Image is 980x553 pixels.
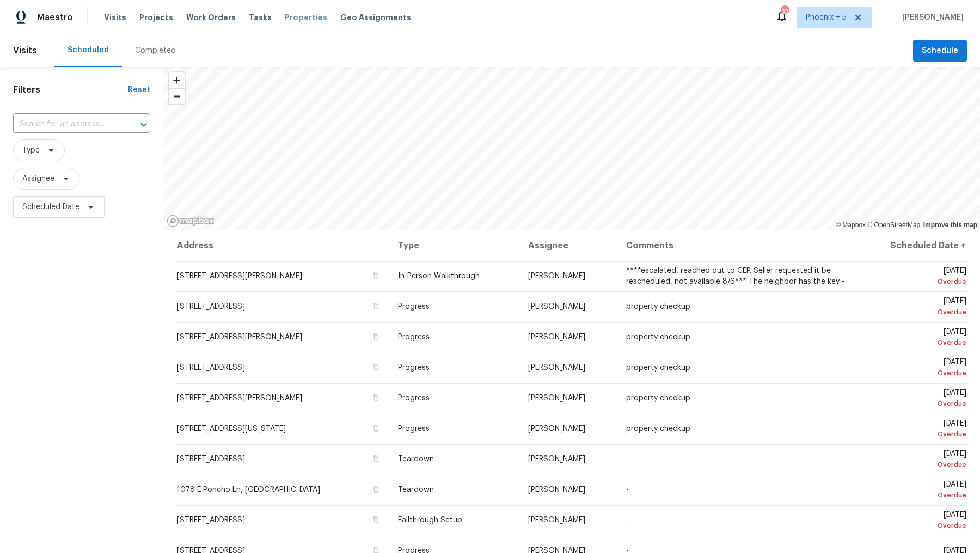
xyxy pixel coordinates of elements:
button: Copy Address [371,454,381,464]
h1: Filters [13,84,128,95]
th: Comments [617,230,855,261]
div: Overdue [863,459,966,470]
th: Assignee [519,230,617,261]
span: [DATE] [863,481,966,501]
span: Tasks [249,14,272,21]
span: [STREET_ADDRESS][PERSON_NAME] [177,272,302,280]
span: [DATE] [863,297,966,318]
span: - [626,455,629,463]
span: Schedule [922,44,958,58]
span: [PERSON_NAME] [528,303,585,311]
button: Schedule [913,40,967,62]
span: Scheduled Date [22,202,79,212]
a: OpenStreetMap [867,221,920,229]
button: Zoom in [169,72,185,88]
span: [PERSON_NAME] [528,272,585,280]
span: Progress [398,394,430,402]
span: Fallthrough Setup [398,516,462,524]
div: Overdue [863,429,966,440]
a: Mapbox [836,221,866,229]
div: Overdue [863,276,966,287]
input: Search for an address... [13,116,120,133]
span: [STREET_ADDRESS][US_STATE] [177,425,286,433]
th: Scheduled Date ↑ [855,230,967,261]
span: In-Person Walkthrough [398,272,480,280]
button: Copy Address [371,332,381,342]
div: Overdue [863,398,966,409]
span: Type [22,145,40,156]
span: [DATE] [863,511,966,531]
span: property checkup [626,394,690,402]
span: property checkup [626,333,690,341]
div: Overdue [863,520,966,531]
span: Teardown [398,455,434,463]
span: [PERSON_NAME] [898,12,964,23]
a: Mapbox homepage [167,215,215,227]
span: Phoenix + 5 [806,12,847,23]
span: [PERSON_NAME] [528,333,585,341]
span: Assignee [22,173,54,184]
span: Maestro [37,12,73,23]
span: [DATE] [863,328,966,348]
div: Overdue [863,490,966,501]
button: Copy Address [371,271,381,281]
a: Improve this map [923,221,977,229]
span: Projects [139,12,173,23]
div: Reset [128,84,150,95]
span: Zoom out [169,89,185,104]
span: [PERSON_NAME] [528,516,585,524]
span: Progress [398,364,430,372]
span: Progress [398,333,430,341]
span: Visits [104,12,126,23]
button: Copy Address [371,423,381,433]
button: Copy Address [371,362,381,372]
span: Progress [398,425,430,433]
span: Geo Assignments [340,12,411,23]
span: [DATE] [863,389,966,409]
span: property checkup [626,303,690,311]
button: Zoom out [169,88,185,104]
th: Address [176,230,389,261]
div: Completed [135,45,176,56]
span: [DATE] [863,420,966,440]
span: [PERSON_NAME] [528,486,585,494]
span: Progress [398,303,430,311]
button: Copy Address [371,515,381,525]
span: [STREET_ADDRESS][PERSON_NAME] [177,333,302,341]
span: [STREET_ADDRESS] [177,303,245,311]
span: [DATE] [863,450,966,470]
span: ****escalated, reached out to CEP. Seller requested it be rescheduled, not available 8/6*** The n... [626,267,844,285]
div: Overdue [863,337,966,348]
span: property checkup [626,364,690,372]
button: Open [136,117,151,132]
span: [STREET_ADDRESS] [177,516,245,524]
th: Type [389,230,519,261]
span: property checkup [626,425,690,433]
span: - [626,486,629,494]
button: Copy Address [371,484,381,494]
span: [PERSON_NAME] [528,364,585,372]
span: 1078 E Poncho Ln, [GEOGRAPHIC_DATA] [177,486,320,494]
span: Work Orders [186,12,236,23]
span: - [626,516,629,524]
span: Visits [13,39,37,63]
button: Copy Address [371,393,381,403]
span: [STREET_ADDRESS] [177,455,245,463]
span: [PERSON_NAME] [528,425,585,433]
span: [STREET_ADDRESS] [177,364,245,372]
div: Overdue [863,307,966,318]
span: Properties [285,12,327,23]
div: Overdue [863,368,966,379]
canvas: Map [163,67,980,230]
span: [DATE] [863,358,966,379]
span: [PERSON_NAME] [528,394,585,402]
span: [STREET_ADDRESS][PERSON_NAME] [177,394,302,402]
span: [PERSON_NAME] [528,455,585,463]
button: Copy Address [371,301,381,311]
span: Teardown [398,486,434,494]
span: [DATE] [863,267,966,287]
div: 37 [781,7,788,17]
div: Scheduled [68,45,109,56]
